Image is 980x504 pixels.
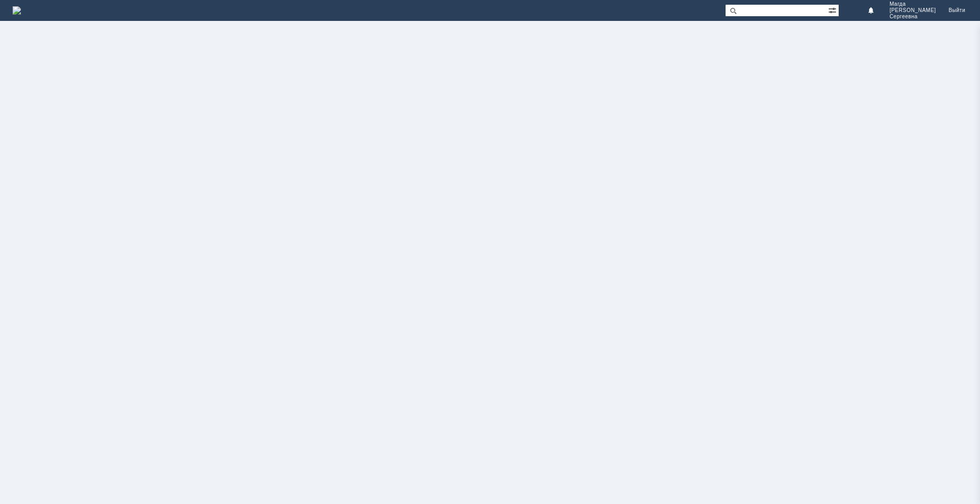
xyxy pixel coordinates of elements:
[889,7,936,14] span: [PERSON_NAME]
[13,6,21,15] a: Перейти на домашнюю страницу
[13,6,21,15] img: logo
[828,5,839,15] span: Расширенный поиск
[889,14,936,20] span: Сергеевна
[889,1,936,7] span: Магда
